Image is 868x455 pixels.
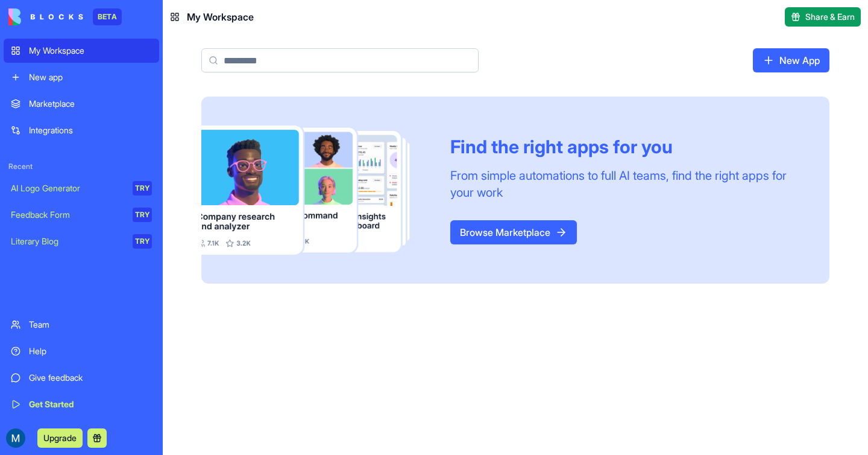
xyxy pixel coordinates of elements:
a: AI Logo GeneratorTRY [4,176,159,200]
a: BETA [8,8,122,25]
a: Give feedback [4,366,159,390]
a: Browse Marketplace [450,220,577,244]
div: Literary Blog [11,235,124,247]
a: Get Started [4,392,159,416]
div: AI Logo Generator [11,182,124,194]
a: Upgrade [37,431,83,444]
div: My Workspace [29,45,152,57]
a: New app [4,65,159,89]
div: Help [29,345,152,357]
a: New App [753,48,829,72]
div: Feedback Form [11,209,124,221]
img: Frame_181_egmpey.png [201,126,431,255]
button: Upgrade [37,428,83,448]
a: Help [4,339,159,363]
a: Feedback FormTRY [4,203,159,227]
div: Team [29,319,152,331]
div: Get Started [29,398,152,410]
div: TRY [133,208,152,222]
img: logo [8,8,83,25]
span: My Workspace [187,10,254,24]
div: TRY [133,181,152,196]
div: TRY [133,234,152,249]
div: New app [29,71,152,83]
span: Recent [4,162,159,171]
div: Find the right apps for you [450,136,800,157]
a: Integrations [4,118,159,142]
div: BETA [93,8,122,25]
a: Team [4,313,159,337]
div: Integrations [29,124,152,136]
span: Share & Earn [805,11,855,23]
div: Give feedback [29,372,152,384]
a: Literary BlogTRY [4,229,159,253]
a: Marketplace [4,92,159,116]
a: My Workspace [4,39,159,63]
img: ACg8ocIt2alUiI508ww-qrRXisy0P-2RlMCUBZRGXmSj59uQb6xB6cMZ=s96-c [6,428,25,448]
div: Marketplace [29,98,152,110]
button: Share & Earn [785,7,861,27]
div: From simple automations to full AI teams, find the right apps for your work [450,167,800,201]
